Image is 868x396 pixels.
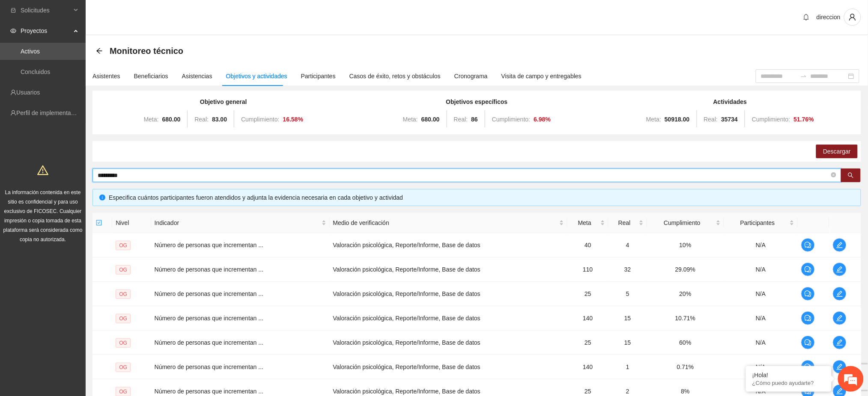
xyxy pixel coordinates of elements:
button: edit [833,287,847,301]
th: Indicador [151,213,330,233]
div: Back [96,47,103,55]
span: Indicador [155,218,320,228]
a: Perfil de implementadora [16,109,83,116]
span: Cumplimiento [650,218,714,228]
button: comment [801,360,815,374]
div: Asistencias [182,71,212,81]
span: Número de personas que incrementan ... [155,290,263,297]
span: Participantes [728,218,788,228]
div: Minimizar ventana de chat en vivo [140,4,161,25]
td: Valoración psicológica, Reporte/Informe, Base de datos [330,331,568,355]
strong: Actividades [713,98,747,105]
span: edit [833,242,846,248]
span: Número de personas que incrementan ... [155,363,263,370]
strong: Objetivos específicos [446,98,508,105]
span: edit [833,315,846,322]
div: Beneficiarios [134,71,168,81]
td: 60% [647,331,724,355]
span: OG [116,265,131,275]
button: comment [801,263,815,276]
span: Real: [454,116,468,123]
th: Medio de verificación [330,213,568,233]
textarea: Escriba su mensaje y pulse “Intro” [4,233,163,263]
td: N/A [724,331,798,355]
td: 32 [608,257,647,282]
button: comment [801,287,815,301]
button: edit [833,238,847,252]
p: ¿Cómo puedo ayudarte? [752,380,825,386]
th: Nivel [112,213,151,233]
span: Cumplimiento: [752,116,790,123]
td: 140 [567,306,608,331]
td: N/A [724,282,798,306]
span: info-circle [99,195,105,201]
strong: Objetivo general [200,98,247,105]
button: bell [799,10,813,24]
a: Concluidos [21,68,50,75]
td: Valoración psicológica, Reporte/Informe, Base de datos [330,355,568,379]
span: Cumplimiento: [492,116,530,123]
span: Número de personas que incrementan ... [155,339,263,346]
button: comment [801,238,815,252]
span: close-circle [831,172,836,177]
span: Número de personas que incrementan ... [155,315,263,322]
a: Usuarios [16,89,40,96]
span: OG [116,290,131,299]
span: warning [37,165,48,176]
span: user [844,13,861,21]
td: N/A [724,355,798,379]
div: Cronograma [454,71,488,81]
span: Meta: [646,116,661,123]
button: comment [801,311,815,325]
strong: 50918.00 [665,116,689,123]
span: Real: [194,116,209,123]
div: Objetivos y actividades [226,71,287,81]
button: edit [833,336,847,349]
td: Valoración psicológica, Reporte/Informe, Base de datos [330,306,568,331]
div: ¡Hola! [752,372,825,378]
span: OG [116,314,131,323]
td: 4 [608,233,647,257]
span: search [848,172,854,179]
span: OG [116,363,131,372]
span: Medio de verificación [333,218,558,228]
div: Participantes [301,71,336,81]
button: user [844,9,861,26]
span: to [800,73,807,80]
td: 5 [608,282,647,306]
button: search [841,168,861,182]
td: 40 [567,233,608,257]
span: eye [10,28,16,34]
span: Meta: [144,116,159,123]
span: inbox [10,7,16,13]
strong: 51.76 % [794,116,814,123]
span: Meta [571,218,599,228]
span: edit [833,266,846,273]
div: Especifica cuántos participantes fueron atendidos y adjunta la evidencia necesaria en cada objeti... [109,193,854,202]
span: Descargar [823,147,851,156]
strong: 83.00 [212,116,227,123]
button: edit [833,263,847,276]
strong: 6.98 % [534,116,551,123]
span: OG [116,338,131,348]
td: 20% [647,282,724,306]
div: Casos de éxito, retos y obstáculos [349,71,441,81]
td: 25 [567,331,608,355]
span: check-square [96,220,102,226]
span: bell [800,14,813,21]
td: 15 [608,306,647,331]
td: 10% [647,233,724,257]
strong: 680.00 [421,116,440,123]
span: swap-right [800,73,807,80]
span: edit [833,290,846,297]
th: Real [608,213,647,233]
span: Real: [704,116,718,123]
span: Número de personas que incrementan ... [155,388,263,395]
strong: 16.58 % [283,116,304,123]
strong: 680.00 [162,116,181,123]
td: 140 [567,355,608,379]
td: N/A [724,306,798,331]
span: edit [833,339,846,346]
th: Meta [567,213,608,233]
span: Real [612,218,637,228]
